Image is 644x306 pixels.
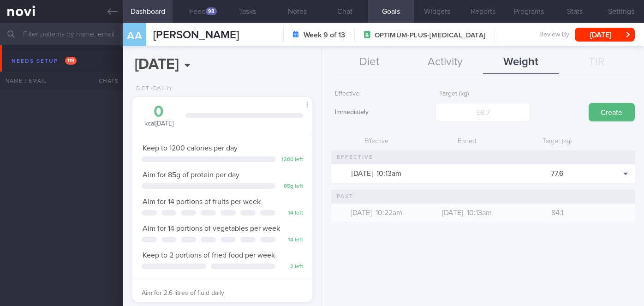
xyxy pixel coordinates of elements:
[352,170,373,177] span: [DATE]
[142,104,176,120] div: 0
[435,103,531,121] input: 68.7
[512,164,602,183] div: 77.6
[512,204,602,222] div: 84.1
[331,133,422,150] div: Effective
[589,103,635,121] button: Create
[280,264,303,270] div: 2 left
[132,85,172,92] div: Diet (Daily)
[117,18,152,53] div: AA
[9,55,79,67] div: Needs setup
[512,133,602,150] div: Target (kg)
[375,31,485,40] span: OPTIMUM-PLUS-[MEDICAL_DATA]
[143,252,275,259] span: Keep to 2 portions of fried food per week
[376,209,402,216] span: 10:22am
[331,103,426,122] div: Immediately
[407,51,483,74] button: Activity
[335,90,423,98] label: Effective
[142,290,224,296] span: Aim for 2.6 litres of fluid daily
[331,51,407,74] button: Diet
[351,209,372,216] span: [DATE]
[153,30,239,41] span: [PERSON_NAME]
[280,237,303,244] div: 14 left
[376,170,401,177] span: 10:13am
[142,104,176,128] div: kcal [DATE]
[442,209,463,216] span: [DATE]
[143,171,239,179] span: Aim for 85g of protein per day
[206,7,217,15] div: 98
[143,144,238,152] span: Keep to 1200 calories per day
[539,31,569,39] span: Review By
[65,57,77,65] span: 119
[143,198,261,205] span: Aim for 14 portions of fruits per week
[483,51,559,74] button: Weight
[575,28,635,42] button: [DATE]
[467,209,492,216] span: 10:13am
[86,72,123,90] div: Chats
[304,30,345,40] strong: Week 9 of 13
[280,210,303,217] div: 14 left
[439,90,527,98] label: Target (kg)
[280,156,303,163] div: 1200 left
[143,225,280,232] span: Aim for 14 portions of vegetables per week
[280,183,303,190] div: 85 g left
[422,133,512,150] div: Ended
